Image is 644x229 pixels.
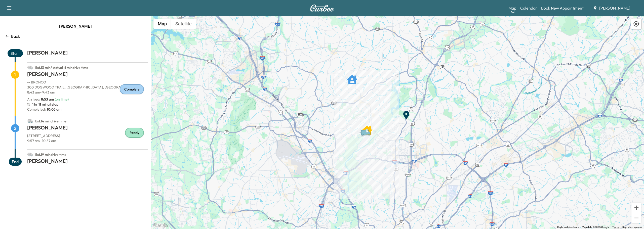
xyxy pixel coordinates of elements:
[9,158,22,166] span: End
[153,19,171,29] button: Show street map
[27,133,148,138] p: [STREET_ADDRESS]
[27,49,148,58] h1: [PERSON_NAME]
[27,85,148,90] p: 300 DOGWOOD TRAIL, [GEOGRAPHIC_DATA], [GEOGRAPHIC_DATA]
[508,5,516,11] a: MapBeta
[622,226,642,228] a: Report a map error
[362,123,372,133] gmp-advanced-marker: JOHN STARR
[401,108,411,118] gmp-advanced-marker: End Point
[511,10,516,14] div: Beta
[125,128,144,138] div: Ready
[35,65,88,70] span: Est. 13 min / Actual : 1 min drive time
[35,119,66,123] span: Est. 14 min drive time
[171,19,196,29] button: Show satellite imagery
[27,124,148,133] h1: [PERSON_NAME]
[541,5,584,11] a: Book New Appointment
[8,49,23,57] span: Start
[582,226,609,228] span: Map data ©2025 Google
[310,5,334,12] img: Curbee Logo
[152,222,169,229] img: Google
[35,152,66,157] span: Est. 19 min drive time
[27,90,148,95] p: 8:43 am - 9:43 am
[27,107,148,112] p: Completed:
[631,213,641,223] button: Zoom out
[46,107,61,112] span: 10:05 am
[631,203,641,213] button: Zoom in
[55,97,69,102] span: ( on time )
[358,124,376,133] gmp-advanced-marker: Van
[631,19,641,29] div: Recenter map
[27,71,148,80] h1: [PERSON_NAME]
[41,97,54,102] span: 8:53 am
[120,84,144,94] div: Complete
[11,124,19,132] span: 2
[11,33,20,39] p: Back
[152,222,169,229] a: Open this area in Google Maps (opens a new window)
[612,226,619,228] a: Terms (opens in new tab)
[27,97,54,102] p: Arrived :
[27,138,148,143] p: 9:57 am - 10:57 am
[59,21,92,31] span: [PERSON_NAME]
[32,102,58,107] span: 1 hr 11 min at stop
[11,71,19,79] span: 1
[520,5,537,11] a: Calendar
[27,80,148,85] p: - - BRONCO
[27,158,148,167] h1: [PERSON_NAME]
[557,225,579,229] button: Keyboard shortcuts
[599,5,630,11] span: [PERSON_NAME]
[347,72,357,82] gmp-advanced-marker: MARTIN DECKER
